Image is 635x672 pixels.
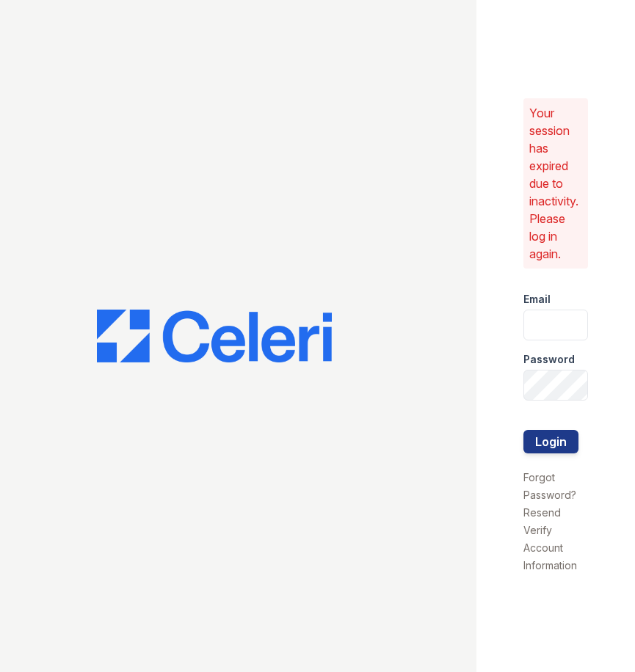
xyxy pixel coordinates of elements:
label: Email [523,292,551,307]
a: Forgot Password? [523,471,576,501]
img: CE_Logo_Blue-a8612792a0a2168367f1c8372b55b34899dd931a85d93a1a3d3e32e68fde9ad4.png [97,310,332,362]
a: Resend Verify Account Information [523,506,577,571]
p: Your session has expired due to inactivity. Please log in again. [529,104,582,263]
label: Password [523,352,575,367]
button: Login [523,430,578,453]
